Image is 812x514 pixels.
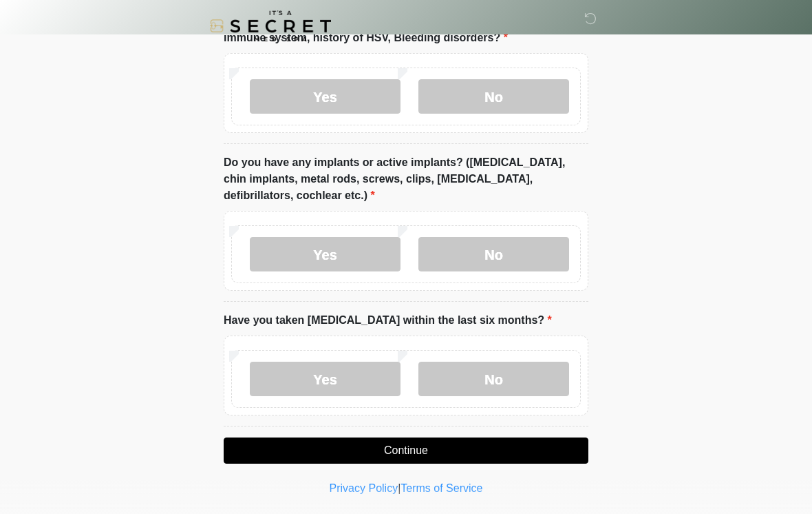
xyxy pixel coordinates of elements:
label: No [418,79,569,114]
label: Do you have any implants or active implants? ([MEDICAL_DATA], chin implants, metal rods, screws, ... [224,154,588,204]
label: Have you taken [MEDICAL_DATA] within the last six months? [224,312,552,329]
label: Yes [250,79,400,114]
label: Yes [250,237,400,271]
a: | [398,482,400,494]
img: It's A Secret Med Spa Logo [210,10,331,41]
label: No [418,237,569,271]
a: Privacy Policy [330,482,398,494]
label: No [418,362,569,396]
a: Terms of Service [400,482,482,494]
button: Continue [224,438,588,464]
label: Yes [250,362,400,396]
